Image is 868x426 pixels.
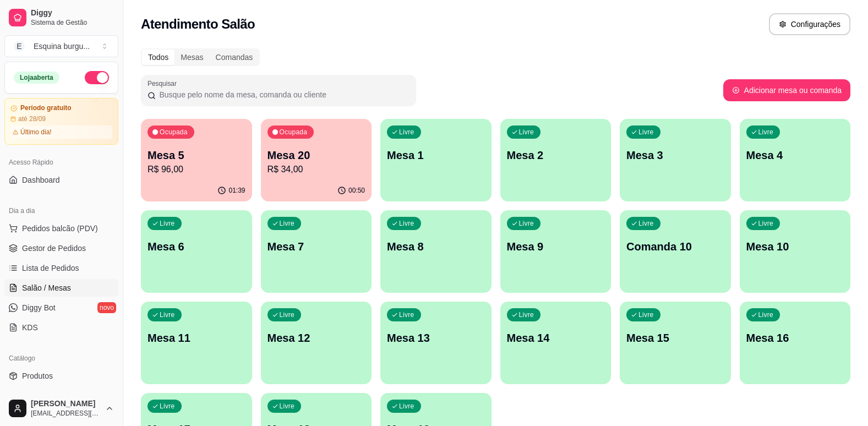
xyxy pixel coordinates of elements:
button: LivreMesa 2 [500,119,612,201]
label: Pesquisar [148,79,181,88]
button: Adicionar mesa ou comanda [723,79,850,101]
p: Ocupada [280,128,308,136]
a: Diggy Botnovo [4,299,118,316]
div: Mesas [174,50,209,65]
button: LivreMesa 13 [380,302,492,384]
p: Livre [160,310,175,319]
button: Configurações [769,13,850,35]
p: Mesa 13 [387,330,485,346]
p: Mesa 2 [507,148,605,163]
button: LivreMesa 8 [380,210,492,293]
div: Acesso Rápido [4,154,118,171]
p: Mesa 5 [148,148,245,163]
p: Livre [399,402,414,411]
p: Mesa 14 [507,330,605,346]
button: LivreMesa 9 [500,210,612,293]
input: Pesquisar [156,89,410,100]
p: Livre [638,128,654,136]
button: OcupadaMesa 5R$ 96,0001:39 [141,119,252,201]
a: Período gratuitoaté 28/09Último dia! [4,98,118,145]
p: R$ 34,00 [268,163,365,176]
a: Salão / Mesas [4,279,118,297]
p: Livre [160,402,175,411]
p: Mesa 9 [507,239,605,254]
a: Complementos [4,387,118,405]
button: LivreMesa 15 [620,302,731,384]
p: Livre [758,128,774,136]
button: LivreMesa 16 [740,302,851,384]
span: [EMAIL_ADDRESS][DOMAIN_NAME] [31,409,101,418]
p: Livre [758,219,774,228]
p: Livre [280,402,295,411]
p: Mesa 15 [626,330,724,346]
button: LivreMesa 3 [620,119,731,201]
article: Último dia! [20,128,52,136]
button: LivreMesa 7 [261,210,372,293]
p: Livre [280,310,295,319]
button: LivreMesa 12 [261,302,372,384]
p: Mesa 8 [387,239,485,254]
p: Livre [758,310,774,319]
p: Mesa 6 [148,239,245,254]
div: Comandas [210,50,259,65]
span: Pedidos balcão (PDV) [22,223,98,234]
span: E [14,41,25,52]
span: Lista de Pedidos [22,263,79,274]
a: Gestor de Pedidos [4,239,118,257]
div: Todos [142,50,174,65]
p: Mesa 11 [148,330,245,346]
button: Select a team [4,35,118,57]
p: Livre [399,128,414,136]
h2: Atendimento Salão [141,15,255,33]
p: Livre [519,128,534,136]
p: Livre [519,310,534,319]
button: LivreMesa 6 [141,210,252,293]
button: OcupadaMesa 20R$ 34,0000:50 [261,119,372,201]
p: R$ 96,00 [148,163,245,176]
div: Dia a dia [4,202,118,220]
article: até 28/09 [18,114,46,123]
p: Ocupada [160,128,188,136]
button: [PERSON_NAME][EMAIL_ADDRESS][DOMAIN_NAME] [4,395,118,422]
p: Livre [638,219,654,228]
p: Mesa 3 [626,148,724,163]
button: LivreMesa 4 [740,119,851,201]
span: Salão / Mesas [22,282,71,293]
p: Mesa 4 [746,148,844,163]
p: Mesa 20 [268,148,365,163]
a: Produtos [4,367,118,385]
span: Sistema de Gestão [31,18,114,27]
button: LivreMesa 14 [500,302,612,384]
span: [PERSON_NAME] [31,399,101,409]
p: Livre [399,310,414,319]
p: Livre [280,219,295,228]
button: LivreComanda 10 [620,210,731,293]
p: Livre [519,219,534,228]
div: Loja aberta [14,72,59,84]
span: KDS [22,322,38,333]
p: Livre [160,219,175,228]
p: Livre [638,310,654,319]
a: KDS [4,319,118,336]
p: 00:50 [348,186,365,195]
span: Complementos [22,390,74,401]
p: 01:39 [228,186,245,195]
a: Dashboard [4,171,118,189]
span: Produtos [22,370,53,381]
button: LivreMesa 11 [141,302,252,384]
p: Mesa 7 [268,239,365,254]
p: Livre [399,219,414,228]
p: Comanda 10 [626,239,724,254]
a: DiggySistema de Gestão [4,4,118,31]
p: Mesa 10 [746,239,844,254]
span: Diggy [31,8,114,18]
article: Período gratuito [20,104,72,112]
a: Lista de Pedidos [4,259,118,277]
button: Pedidos balcão (PDV) [4,220,118,237]
p: Mesa 12 [268,330,365,346]
button: Alterar Status [85,71,109,84]
p: Mesa 1 [387,148,485,163]
div: Esquina burgu ... [34,41,90,52]
span: Gestor de Pedidos [22,243,86,254]
button: LivreMesa 1 [380,119,492,201]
